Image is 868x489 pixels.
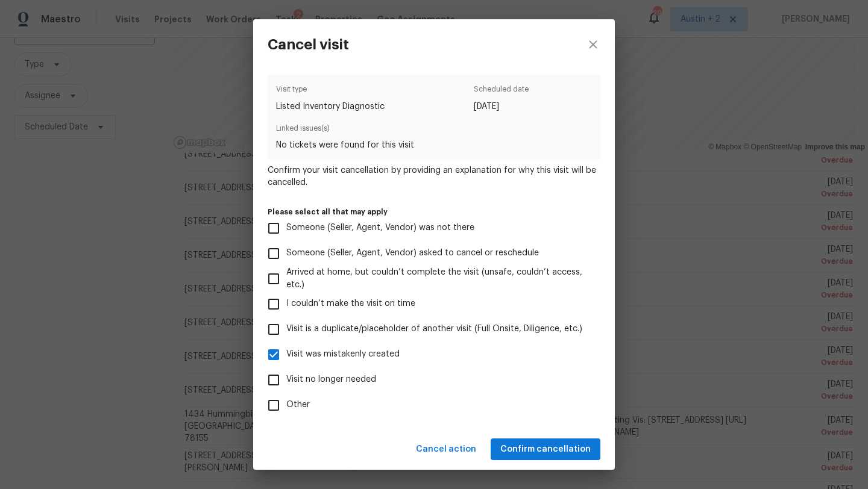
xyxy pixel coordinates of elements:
label: Please select all that may apply [268,208,600,216]
span: Someone (Seller, Agent, Vendor) was not there [286,222,474,234]
span: Other [286,399,310,411]
span: Cancel action [416,442,476,457]
span: Visit is a duplicate/placeholder of another visit (Full Onsite, Diligence, etc.) [286,323,582,335]
span: Scheduled date [474,83,529,100]
span: Confirm cancellation [500,442,591,457]
h3: Cancel visit [268,36,349,53]
span: Visit type [276,83,385,100]
span: Visit was mistakenly created [286,348,400,361]
span: Visit no longer needed [286,373,376,386]
span: Confirm your visit cancellation by providing an explanation for why this visit will be cancelled. [268,164,600,188]
span: [DATE] [474,101,529,113]
span: Arrived at home, but couldn’t complete the visit (unsafe, couldn’t access, etc.) [286,266,591,291]
button: Cancel action [411,438,481,461]
span: Listed Inventory Diagnostic [276,101,385,113]
span: Someone (Seller, Agent, Vendor) asked to cancel or reschedule [286,247,539,260]
button: Confirm cancellation [491,438,600,461]
span: I couldn’t make the visit on time [286,297,415,310]
span: No tickets were found for this visit [276,139,591,151]
span: Linked issues(s) [276,122,591,139]
button: close [571,19,615,70]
